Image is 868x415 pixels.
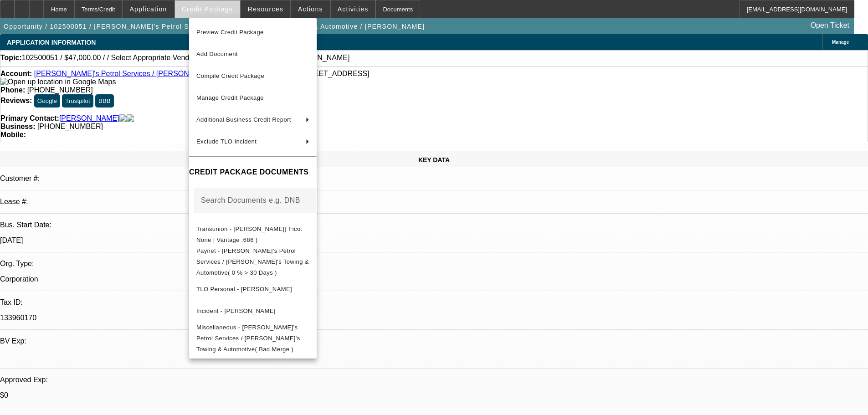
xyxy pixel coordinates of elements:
[189,167,317,178] h4: CREDIT PACKAGE DOCUMENTS
[196,225,303,243] span: Transunion - [PERSON_NAME]( Fico: None | Vantage :686 )
[189,322,317,355] button: Miscellaneous - Sam's Petrol Services / Sam's Towing & Automotive( Bad Merge )
[196,138,257,145] span: Exclude TLO Incident
[196,72,264,79] span: Compile Credit Package
[196,94,264,101] span: Manage Credit Package
[196,324,300,353] span: Miscellaneous - [PERSON_NAME]'s Petrol Services / [PERSON_NAME]'s Towing & Automotive( Bad Merge )
[196,116,291,123] span: Additional Business Credit Report
[196,51,238,57] span: Add Document
[189,300,317,322] button: Incident - Naemit, Simeon
[189,246,317,278] button: Paynet - Sam's Petrol Services / Sam's Towing & Automotive( 0 % > 30 Days )
[189,224,317,246] button: Transunion - Naemit, Simeon( Fico: None | Vantage :686 )
[196,29,264,36] span: Preview Credit Package
[196,307,276,314] span: Incident - [PERSON_NAME]
[196,247,309,276] span: Paynet - [PERSON_NAME]'s Petrol Services / [PERSON_NAME]'s Towing & Automotive( 0 % > 30 Days )
[201,196,300,204] mat-label: Search Documents e.g. DNB
[196,286,292,292] span: TLO Personal - [PERSON_NAME]
[189,278,317,300] button: TLO Personal - Naemit, Simeon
